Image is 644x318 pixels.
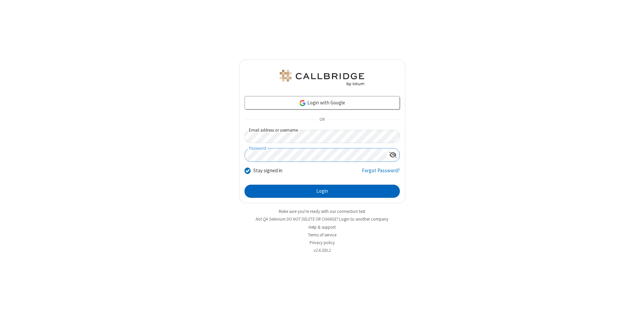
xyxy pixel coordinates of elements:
button: Login to another company [339,216,388,222]
iframe: Chat [627,301,639,313]
li: Not QA Selenium DO NOT DELETE OR CHANGE? [239,216,405,222]
label: Stay signed in [253,167,282,175]
span: OR [317,115,327,125]
a: Privacy policy [310,240,335,245]
li: v2.6.350.2 [239,247,405,254]
div: Show password [386,148,399,161]
a: Help & support [309,224,336,230]
img: google-icon.png [299,99,306,107]
a: Forgot Password? [362,167,400,180]
button: Login [245,185,400,198]
input: Email address or username [245,130,400,143]
a: Terms of service [308,232,336,238]
a: Make sure you're ready with our connection test [279,209,365,214]
a: Login with Google [245,96,400,109]
img: QA Selenium DO NOT DELETE OR CHANGE [278,70,366,86]
input: Password [245,148,386,162]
